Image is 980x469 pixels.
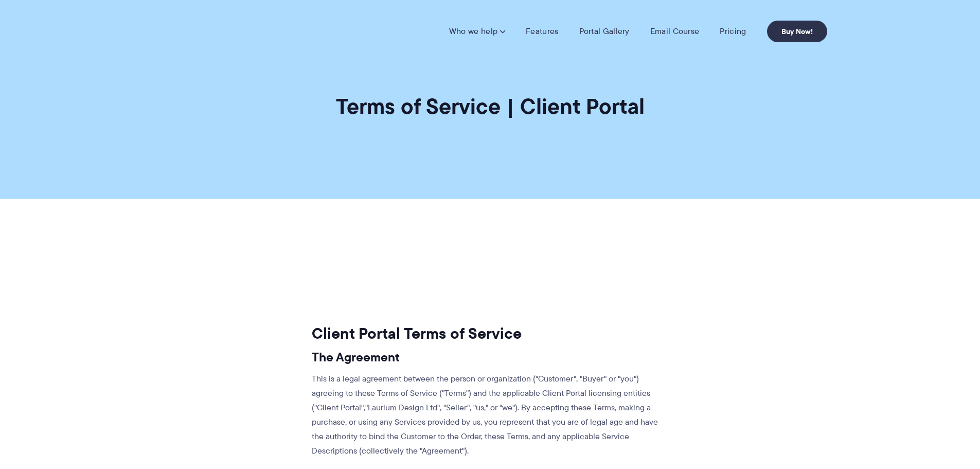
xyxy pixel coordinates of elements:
[312,372,662,458] p: This is a legal agreement between the person or organization ("Customer", "Buyer" or "you") agree...
[526,26,558,37] a: Features
[650,26,700,37] a: Email Course
[579,26,630,37] a: Portal Gallery
[336,93,645,120] h1: Terms of Service | Client Portal
[720,26,746,37] a: Pricing
[312,324,662,343] h2: Client Portal Terms of Service
[767,21,827,42] a: Buy Now!
[312,350,662,365] h3: The Agreement
[449,26,505,37] a: Who we help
